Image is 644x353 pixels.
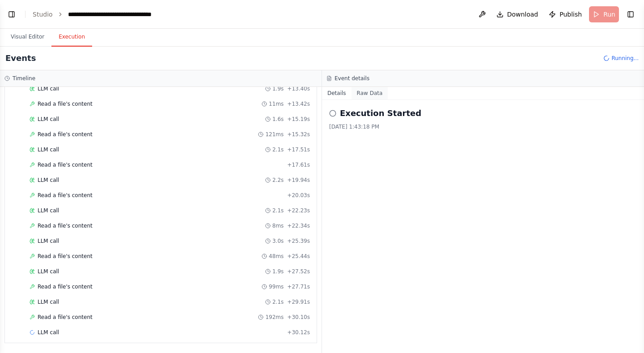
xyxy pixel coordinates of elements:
span: + 19.94s [287,176,310,184]
button: Show left sidebar [5,8,18,21]
span: + 30.10s [287,314,310,321]
span: 1.9s [272,268,284,275]
h2: Execution Started [340,107,421,120]
span: 1.9s [272,85,284,92]
span: + 15.32s [287,131,310,138]
span: LLM call [38,329,59,336]
span: 11ms [269,100,284,108]
span: LLM call [38,237,59,245]
span: Read a file's content [38,283,93,290]
span: 48ms [269,253,284,260]
span: + 13.40s [287,85,310,92]
span: LLM call [38,268,59,275]
span: 192ms [265,314,284,321]
a: Studio [33,11,53,18]
span: + 20.03s [287,192,310,199]
span: Read a file's content [38,314,93,321]
button: Raw Data [352,87,388,99]
h3: Timeline [13,75,35,82]
span: + 27.52s [287,268,310,275]
span: LLM call [38,176,59,184]
span: + 15.19s [287,116,310,123]
span: Running... [611,55,639,62]
span: + 25.44s [287,253,310,260]
span: 121ms [265,131,284,138]
span: 2.1s [272,298,284,306]
button: Visual Editor [4,28,51,47]
span: Download [507,10,538,19]
span: Read a file's content [38,253,93,260]
span: + 29.91s [287,298,310,306]
span: + 17.51s [287,146,310,153]
span: LLM call [38,85,59,92]
span: + 25.39s [287,237,310,245]
button: Publish [545,6,585,22]
span: 1.6s [272,116,284,123]
span: + 13.42s [287,100,310,108]
button: Show right sidebar [624,8,637,21]
button: Details [322,87,352,99]
span: LLM call [38,116,59,123]
span: + 17.61s [287,161,310,168]
button: Execution [51,28,92,47]
span: 2.2s [272,176,284,184]
div: [DATE] 1:43:18 PM [329,123,637,130]
span: LLM call [38,146,59,153]
span: 2.1s [272,207,284,214]
span: Publish [559,10,582,19]
button: Download [493,6,542,22]
span: + 30.12s [287,329,310,336]
span: Read a file's content [38,100,93,108]
span: + 27.71s [287,283,310,290]
span: LLM call [38,298,59,306]
span: + 22.23s [287,207,310,214]
h2: Events [5,52,36,65]
span: Read a file's content [38,192,93,199]
span: LLM call [38,207,59,214]
nav: breadcrumb [33,10,169,19]
span: 2.1s [272,146,284,153]
span: Read a file's content [38,222,93,229]
span: 3.0s [272,237,284,245]
span: 8ms [272,222,284,229]
span: Read a file's content [38,161,93,168]
span: Read a file's content [38,131,93,138]
h3: Event details [335,75,369,82]
span: + 22.34s [287,222,310,229]
span: 99ms [269,283,284,290]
